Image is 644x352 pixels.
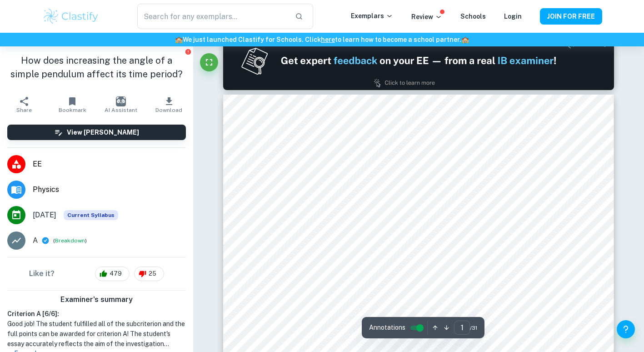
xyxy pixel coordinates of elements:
h6: View [PERSON_NAME] [67,127,139,137]
button: JOIN FOR FREE [540,8,602,25]
span: AI Assistant [105,107,137,113]
button: Bookmark [48,92,96,117]
a: Schools [460,13,486,20]
button: Report issue [185,48,191,55]
div: 25 [134,267,164,281]
span: Download [155,107,182,113]
h6: Examiner's summary [4,294,190,305]
button: View [PERSON_NAME] [7,125,186,140]
input: Search for any exemplars... [137,4,287,29]
img: Ad [223,31,614,90]
a: Login [504,13,522,20]
span: Current Syllabus [64,210,118,220]
h6: Like it? [29,268,55,279]
div: This exemplar is based on the current syllabus. Feel free to refer to it for inspiration/ideas wh... [64,210,118,220]
span: [DATE] [33,210,56,221]
h6: We just launched Clastify for Schools. Click to learn how to become a school partner. [2,35,642,45]
span: Annotations [369,323,405,332]
img: Clastify logo [42,7,100,25]
img: AI Assistant [116,96,126,106]
span: Bookmark [59,107,86,113]
span: / 31 [470,324,477,332]
span: 25 [144,269,161,278]
div: 479 [95,267,130,281]
button: Breakdown [55,236,85,245]
button: Fullscreen [200,53,218,71]
span: ( ) [53,236,87,245]
span: 🏫 [461,36,469,43]
h1: How does increasing the angle of a simple pendulum affect its time period? [7,54,186,81]
h6: Criterion A [ 6 / 6 ]: [7,309,186,319]
button: Help and Feedback [617,320,635,338]
p: Exemplars [351,11,393,21]
span: 479 [105,269,127,278]
p: A [33,235,38,246]
h1: Good job! The student fulfilled all of the subcriterion and the full points can be awarded for cr... [7,319,186,349]
a: here [321,36,335,43]
p: Review [411,12,442,22]
button: AI Assistant [97,92,145,117]
button: Download [145,92,193,117]
span: 🏫 [175,36,183,43]
span: EE [33,159,186,170]
span: Physics [33,184,186,195]
span: Share [16,107,32,113]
